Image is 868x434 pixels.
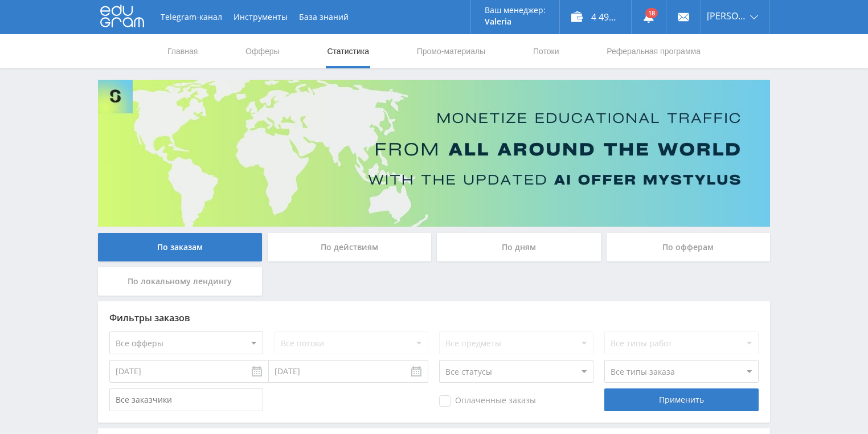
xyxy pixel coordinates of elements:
[607,233,771,261] div: По офферам
[416,34,486,68] a: Промо-материалы
[439,395,536,407] span: Оплаченные заказы
[605,34,702,68] a: Реферальная программа
[604,388,758,411] div: Применить
[485,17,546,26] p: Valeria
[244,34,281,68] a: Офферы
[707,11,747,21] span: [PERSON_NAME]
[98,267,262,296] div: По локальному лендингу
[98,233,262,261] div: По заказам
[109,313,759,323] div: Фильтры заказов
[437,233,601,261] div: По дням
[326,34,370,68] a: Статистика
[109,388,263,411] input: Все заказчики
[98,80,770,227] img: Banner
[166,34,199,68] a: Главная
[532,34,560,68] a: Потоки
[485,6,546,15] p: Ваш менеджер:
[268,233,432,261] div: По действиям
